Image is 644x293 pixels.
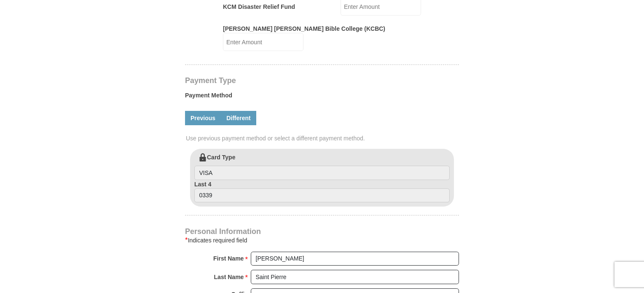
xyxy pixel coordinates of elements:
span: Use previous payment method or select a different payment method. [186,134,460,142]
input: Last 4 [194,188,450,203]
h4: Payment Type [185,77,459,84]
input: Enter Amount [223,33,303,51]
label: Last 4 [194,180,450,203]
input: Card Type [194,166,450,180]
label: Payment Method [185,91,459,104]
a: Previous [185,111,221,125]
h4: Personal Information [185,228,459,235]
strong: Last Name [214,271,244,283]
label: Card Type [194,153,450,180]
a: Different [221,111,256,125]
label: KCM Disaster Relief Fund [223,3,295,11]
label: [PERSON_NAME] [PERSON_NAME] Bible College (KCBC) [223,24,385,33]
div: Indicates required field [185,235,459,245]
strong: First Name [213,253,244,264]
